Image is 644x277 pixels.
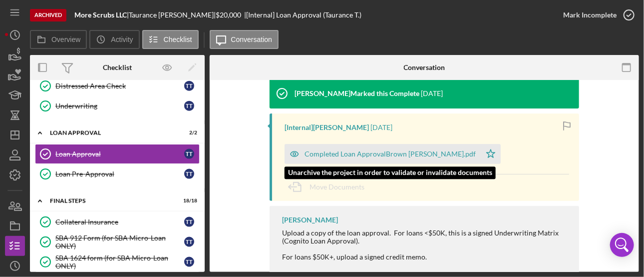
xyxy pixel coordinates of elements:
span: Move Documents [310,182,364,191]
button: Move Documents [285,174,374,199]
div: SBA 912 Form (for SBA Micro-Loan ONLY) [55,234,184,250]
div: Mark Incomplete [563,5,617,25]
div: Completed Loan ApprovalBrown [PERSON_NAME].pdf [305,150,476,158]
div: [Internal] [PERSON_NAME] [285,123,369,131]
div: Loan Approval [55,150,184,158]
div: [PERSON_NAME] Marked this Complete [295,89,419,97]
button: Mark Incomplete [553,5,639,25]
div: T T [184,169,194,179]
button: Completed Loan ApprovalBrown [PERSON_NAME].pdf [285,144,501,164]
b: More Scrubs LLC [74,10,127,19]
div: SBA 1624 form (for SBA Micro-Loan ONLY) [55,254,184,270]
div: [PERSON_NAME] [282,216,338,224]
div: | [Internal] Loan Approval (Taurance T.) [244,11,361,19]
div: Loan Pre-Approval [55,170,184,178]
div: Upload a copy of the loan approval. For loans <$50K, this is a signed Underwriting Matrix (Cognit... [282,229,569,261]
div: Archived [30,9,66,21]
div: Collateral Insurance [55,218,184,226]
button: Overview [30,30,87,49]
label: Overview [51,35,80,43]
div: T T [184,149,194,159]
div: Checklist [103,63,132,71]
div: Distressed Area Check [55,82,184,90]
a: SBA 912 Form (for SBA Micro-Loan ONLY)TT [35,232,200,252]
a: SBA 1624 form (for SBA Micro-Loan ONLY)TT [35,252,200,272]
div: | [74,11,129,19]
button: Activity [89,30,139,49]
div: T T [184,237,194,247]
label: Checklist [164,35,192,43]
div: $20,000 [216,11,244,19]
label: Activity [111,35,133,43]
button: Checklist [142,30,199,49]
time: 2022-06-21 16:58 [370,123,392,131]
a: Loan ApprovalTT [35,144,200,164]
time: 2022-06-21 16:58 [421,89,443,97]
a: Distressed Area CheckTT [35,76,200,96]
div: Open Intercom Messenger [610,233,634,257]
div: Loan Approval [50,130,172,136]
div: T T [184,101,194,111]
div: Underwriting [55,102,184,110]
a: UnderwritingTT [35,96,200,116]
div: Taurance [PERSON_NAME] | [129,11,216,19]
div: Final Steps [50,198,172,204]
div: Conversation [404,63,445,71]
button: Conversation [210,30,279,49]
div: T T [184,257,194,267]
a: Loan Pre-ApprovalTT [35,164,200,184]
a: Collateral InsuranceTT [35,212,200,232]
div: 18 / 18 [179,198,197,204]
label: Conversation [231,35,273,43]
div: 2 / 2 [179,130,197,136]
div: T T [184,81,194,91]
div: T T [184,217,194,227]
